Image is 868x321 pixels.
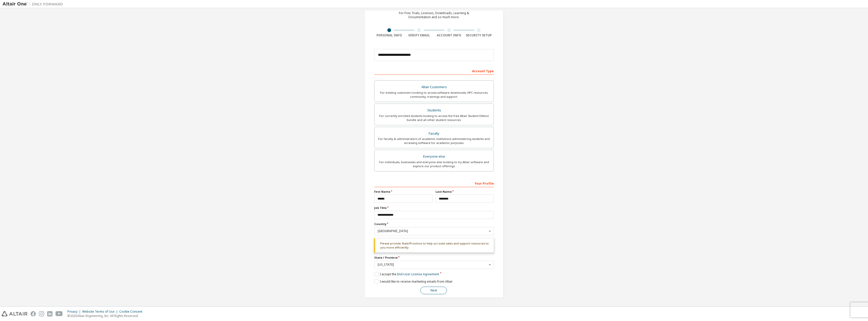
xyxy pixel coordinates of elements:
img: instagram.svg [39,311,44,316]
img: facebook.svg [31,311,36,316]
div: For individuals, businesses and everyone else looking to try Altair software and explore our prod... [377,160,491,168]
img: youtube.svg [56,311,63,316]
label: First Name [374,190,432,194]
div: For currently enrolled students looking to access the free Altair Student Edition bundle and all ... [377,114,491,122]
div: Please provide State/Province to help us route sales and support resources to you more efficiently. [374,238,494,253]
label: Job Title [374,206,494,210]
div: Verify Email [404,33,434,37]
p: © 2025 Altair Engineering, Inc. All Rights Reserved. [67,314,145,318]
label: I accept the [374,272,439,276]
button: Next [420,287,447,294]
label: Country [374,222,494,226]
div: [GEOGRAPHIC_DATA] [378,230,487,233]
div: For Free Trials, Licenses, Downloads, Learning & Documentation and so much more. [399,11,469,19]
div: Your Profile [374,179,494,187]
div: Account Info [434,33,464,37]
div: Altair Customers [377,84,491,91]
a: End-User License Agreement [397,272,439,276]
div: [US_STATE] [378,263,487,266]
label: I would like to receive marketing emails from Altair [374,279,453,284]
div: Website Terms of Use [82,310,119,314]
div: Students [377,107,491,114]
div: Everyone else [377,153,491,160]
div: For existing customers looking to access software downloads, HPC resources, community, trainings ... [377,91,491,99]
div: Cookie Consent [119,310,145,314]
div: Personal Info [374,33,404,37]
div: For faculty & administrators of academic institutions administering students and accessing softwa... [377,137,491,145]
img: linkedin.svg [47,311,52,316]
div: Account Type [374,67,494,75]
div: Faculty [377,130,491,137]
img: Altair One [3,2,66,7]
label: State / Province [374,256,494,260]
div: Security Setup [464,33,494,37]
img: altair_logo.svg [2,311,28,316]
label: Last Name [436,190,494,194]
div: Privacy [67,310,82,314]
